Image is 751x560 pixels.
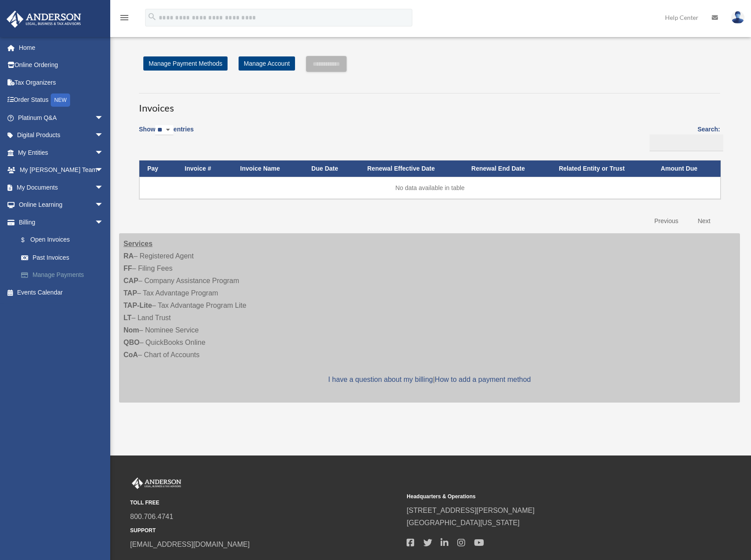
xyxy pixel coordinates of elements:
a: Digital Productsarrow_drop_down [6,127,117,144]
input: Search: [650,134,723,151]
span: arrow_drop_down [95,213,112,231]
a: Next [691,212,717,230]
span: arrow_drop_down [95,144,112,162]
small: TOLL FREE [130,498,400,508]
strong: QBO [123,339,139,346]
a: Manage Payments [12,266,117,284]
small: SUPPORT [130,526,400,535]
strong: Services [123,240,153,247]
th: Related Entity or Trust: activate to sort column ascending [551,161,653,177]
a: $Open Invoices [12,231,112,249]
a: [EMAIL_ADDRESS][DOMAIN_NAME] [130,541,250,548]
th: Renewal Effective Date: activate to sort column ascending [359,161,463,177]
a: Tax Organizers [6,74,117,91]
a: Past Invoices [12,249,117,266]
td: No data available in table [139,177,721,199]
a: I have a question about my billing [328,376,433,383]
a: menu [119,15,130,23]
small: Headquarters & Operations [407,492,677,501]
a: Billingarrow_drop_down [6,213,117,231]
a: 800.706.4741 [130,513,173,520]
a: My [PERSON_NAME] Teamarrow_drop_down [6,161,117,179]
a: Order StatusNEW [6,91,117,109]
a: [GEOGRAPHIC_DATA][US_STATE] [407,519,519,526]
strong: TAP-Lite [123,302,152,309]
a: Manage Payment Methods [143,56,228,71]
strong: CAP [123,277,138,284]
i: menu [119,12,130,23]
th: Invoice #: activate to sort column ascending [177,161,232,177]
h3: Invoices [139,93,720,115]
a: Previous [648,212,685,230]
a: How to add a payment method [435,376,531,383]
strong: Nom [123,326,139,334]
th: Amount Due: activate to sort column ascending [653,161,721,177]
a: Events Calendar [6,284,117,301]
p: | [123,373,736,386]
img: Anderson Advisors Platinum Portal [130,478,183,489]
a: Online Ordering [6,56,117,74]
th: Pay: activate to sort column descending [139,161,177,177]
a: Manage Account [239,56,295,71]
a: Online Learningarrow_drop_down [6,196,117,214]
label: Search: [646,124,720,151]
strong: CoA [123,351,138,358]
img: Anderson Advisors Platinum Portal [4,11,84,28]
div: NEW [51,93,70,107]
a: My Documentsarrow_drop_down [6,179,117,196]
a: [STREET_ADDRESS][PERSON_NAME] [407,507,534,514]
i: search [147,12,157,22]
th: Renewal End Date: activate to sort column ascending [463,161,551,177]
select: Showentries [155,125,173,135]
span: arrow_drop_down [95,109,112,127]
a: Platinum Q&Aarrow_drop_down [6,109,117,127]
strong: FF [123,265,132,272]
th: Invoice Name: activate to sort column ascending [232,161,304,177]
a: My Entitiesarrow_drop_down [6,144,117,161]
span: arrow_drop_down [95,127,112,145]
strong: LT [123,314,131,321]
img: User Pic [731,11,744,24]
span: arrow_drop_down [95,161,112,179]
strong: RA [123,252,134,260]
span: arrow_drop_down [95,196,112,214]
div: – Registered Agent – Filing Fees – Company Assistance Program – Tax Advantage Program – Tax Advan... [119,233,740,403]
th: Due Date: activate to sort column ascending [303,161,359,177]
a: Home [6,39,117,56]
span: $ [26,235,30,246]
label: Show entries [139,124,194,144]
strong: TAP [123,289,137,297]
span: arrow_drop_down [95,179,112,197]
